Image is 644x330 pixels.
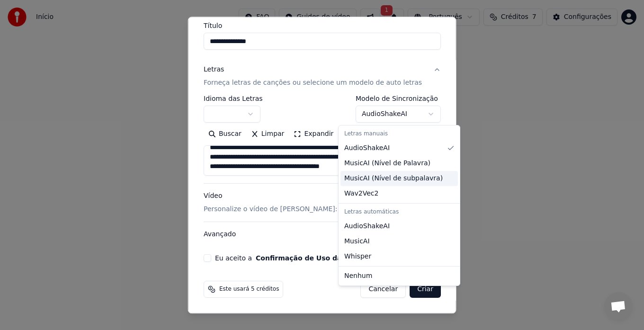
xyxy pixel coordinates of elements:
[340,205,458,219] div: Letras automáticas
[344,237,370,246] span: MusicAI
[344,252,371,261] span: Whisper
[344,189,378,198] span: Wav2Vec2
[344,222,390,231] span: AudioShakeAI
[344,271,372,281] span: Nenhum
[344,143,390,153] span: AudioShakeAI
[344,174,443,183] span: MusicAI ( Nível de subpalavra )
[344,159,430,168] span: MusicAI ( Nível de Palavra )
[340,127,458,141] div: Letras manuais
